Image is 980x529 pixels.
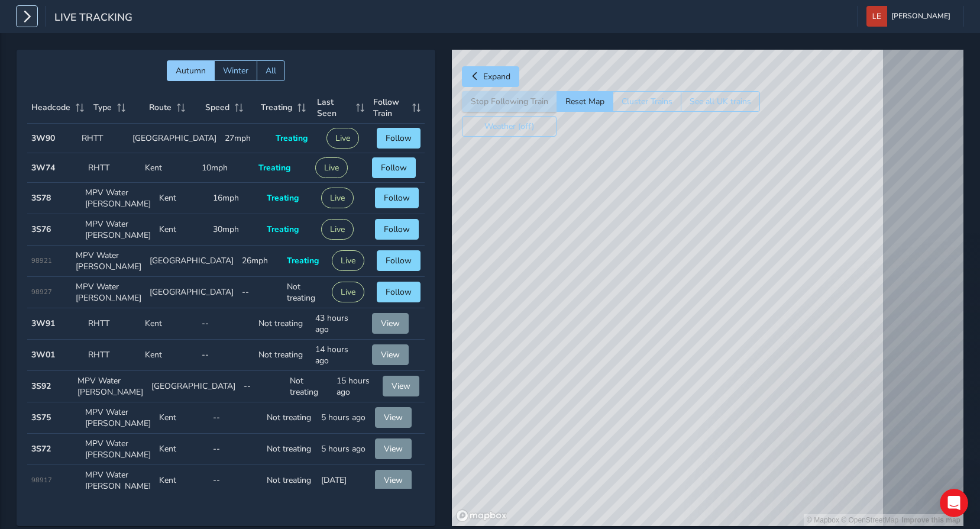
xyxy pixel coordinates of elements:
td: -- [198,308,254,340]
span: Treating [258,162,290,173]
span: Follow [386,286,412,298]
td: Kent [141,308,198,340]
span: Treating [287,255,319,266]
span: Expand [483,71,510,82]
span: Follow [381,162,407,173]
span: View [381,349,400,360]
button: Live [332,250,364,271]
td: -- [209,465,263,496]
td: Not treating [286,371,332,402]
strong: 3W01 [31,349,55,360]
span: 98921 [31,256,52,265]
td: 27mph [221,124,271,153]
button: Reset Map [557,91,613,112]
strong: 3S92 [31,380,51,392]
td: MPV Water [PERSON_NAME] [81,214,155,246]
td: RHTT [77,124,128,153]
button: Follow [377,128,421,149]
span: Treating [261,102,292,113]
td: Kent [155,402,209,434]
button: Follow [372,157,416,178]
td: MPV Water [PERSON_NAME] [81,402,155,434]
span: Live Tracking [54,10,132,27]
td: -- [238,277,283,308]
button: View [375,407,412,428]
td: Kent [141,340,198,371]
strong: 3W74 [31,162,55,173]
td: 5 hours ago [317,434,371,465]
td: Not treating [254,340,311,371]
span: Follow [384,224,410,235]
td: -- [198,340,254,371]
strong: 3W90 [31,133,55,144]
button: Live [332,282,364,302]
span: Headcode [31,102,70,113]
button: Live [321,219,354,240]
button: Follow [375,188,419,208]
button: Live [326,128,359,149]
span: All [266,65,276,76]
td: 16mph [209,183,263,214]
td: [GEOGRAPHIC_DATA] [128,124,221,153]
span: Type [93,102,112,113]
td: Kent [155,214,209,246]
button: All [257,60,285,81]
button: See all UK trains [681,91,760,112]
td: 30mph [209,214,263,246]
td: MPV Water [PERSON_NAME] [72,246,145,277]
td: Not treating [283,277,328,308]
td: [DATE] [317,465,371,496]
td: Kent [155,434,209,465]
strong: 3S78 [31,192,51,204]
button: Weather (off) [462,116,557,137]
td: Kent [155,183,209,214]
strong: 3W91 [31,318,55,329]
span: Last Seen [317,96,351,119]
strong: 3S72 [31,443,51,454]
button: [PERSON_NAME] [866,6,955,27]
span: View [384,443,403,454]
td: 5 hours ago [317,402,371,434]
td: Not treating [263,465,316,496]
span: Route [149,102,172,113]
td: RHTT [84,153,141,183]
button: Live [315,157,348,178]
td: [GEOGRAPHIC_DATA] [145,246,238,277]
button: Follow [377,282,421,302]
span: Treating [267,224,299,235]
td: -- [209,402,263,434]
td: RHTT [84,308,141,340]
td: 14 hours ago [311,340,368,371]
button: Follow [375,219,419,240]
td: MPV Water [PERSON_NAME] [81,434,155,465]
span: Follow [384,192,410,204]
td: MPV Water [PERSON_NAME] [81,465,155,496]
span: 98917 [31,476,52,485]
td: Kent [141,153,198,183]
span: View [381,318,400,329]
span: View [384,475,403,486]
button: Autumn [167,60,214,81]
td: Not treating [263,434,316,465]
td: -- [209,434,263,465]
span: 98927 [31,288,52,296]
td: Not treating [254,308,311,340]
button: Live [321,188,354,208]
td: 10mph [198,153,254,183]
span: Follow [386,255,412,266]
span: Follow [386,133,412,144]
span: Treating [276,133,308,144]
td: [GEOGRAPHIC_DATA] [147,371,240,402]
span: Winter [223,65,248,76]
td: Not treating [263,402,316,434]
button: View [375,438,412,459]
td: 15 hours ago [332,371,379,402]
td: MPV Water [PERSON_NAME] [72,277,145,308]
button: Expand [462,66,519,87]
span: [PERSON_NAME] [891,6,950,27]
strong: 3S75 [31,412,51,423]
span: Speed [205,102,229,113]
td: MPV Water [PERSON_NAME] [73,371,147,402]
span: Treating [267,192,299,204]
img: diamond-layout [866,6,887,27]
